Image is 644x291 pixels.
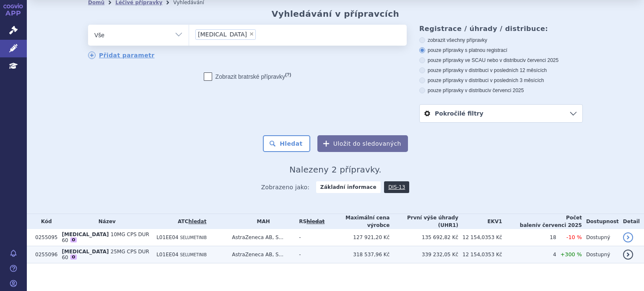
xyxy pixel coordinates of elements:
[180,235,207,240] span: SELUMETINIB
[317,135,408,152] button: Uložit do sledovaných
[582,246,619,263] td: Dostupný
[566,234,582,240] span: -10 %
[325,214,390,229] th: Maximální cena výrobce
[261,181,310,193] span: Zobrazeno jako:
[263,135,310,152] button: Hledat
[88,52,155,59] a: Přidat parametr
[458,246,502,263] td: 12 154,0353 Kč
[325,246,390,263] td: 318 537,96 Kč
[523,57,558,63] span: v červenci 2025
[70,237,77,242] div: O
[488,88,524,93] span: v červenci 2025
[31,214,57,229] th: Kód
[419,47,583,54] label: pouze přípravky s platnou registrací
[188,219,206,224] a: hledat
[390,214,458,229] th: První výše úhrady (UHR1)
[152,214,228,229] th: ATC
[537,222,582,228] span: v červenci 2025
[62,232,109,237] span: [MEDICAL_DATA]
[419,87,583,94] label: pouze přípravky v distribuci
[419,25,583,33] h3: Registrace / úhrady / distribuce:
[31,229,57,246] td: 0255095
[228,214,295,229] th: MAH
[582,229,619,246] td: Dostupný
[390,246,458,263] td: 339 232,05 Kč
[306,219,325,224] del: hledat
[502,214,582,229] th: Počet balení
[258,29,263,39] input: [MEDICAL_DATA]
[156,252,178,258] span: L01EE04
[295,214,325,229] th: RS
[31,246,57,263] td: 0255096
[458,214,502,229] th: EKV1
[295,229,325,246] td: -
[623,250,633,260] a: detail
[502,246,556,263] td: 4
[289,165,382,175] span: Nalezeny 2 přípravky.
[458,229,502,246] td: 12 154,0353 Kč
[306,219,325,224] a: vyhledávání neobsahuje žádnou platnou referenční skupinu
[316,181,381,193] strong: Základní informace
[623,232,633,242] a: detail
[228,229,295,246] td: AstraZeneca AB, S...
[285,72,291,77] abbr: (?)
[561,251,582,258] span: +300 %
[325,229,390,246] td: 127 921,20 Kč
[272,9,400,19] h2: Vyhledávání v přípravcích
[57,214,152,229] th: Název
[62,249,109,255] span: [MEDICAL_DATA]
[70,255,77,260] div: O
[62,249,149,260] span: 25MG CPS DUR 60
[249,31,254,36] span: ×
[295,246,325,263] td: -
[198,31,247,37] span: [MEDICAL_DATA]
[582,214,619,229] th: Dostupnost
[619,214,644,229] th: Detail
[390,229,458,246] td: 135 692,82 Kč
[420,105,582,122] a: Pokročilé filtry
[419,37,583,44] label: zobrazit všechny přípravky
[204,72,291,81] label: Zobrazit bratrské přípravky
[62,232,149,243] span: 10MG CPS DUR 60
[156,234,178,240] span: L01EE04
[502,229,556,246] td: 18
[419,67,583,74] label: pouze přípravky v distribuci v posledních 12 měsících
[419,57,583,64] label: pouze přípravky ve SCAU nebo v distribuci
[384,181,409,193] a: DIS-13
[419,77,583,84] label: pouze přípravky v distribuci v posledních 3 měsících
[228,246,295,263] td: AstraZeneca AB, S...
[180,252,207,257] span: SELUMETINIB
